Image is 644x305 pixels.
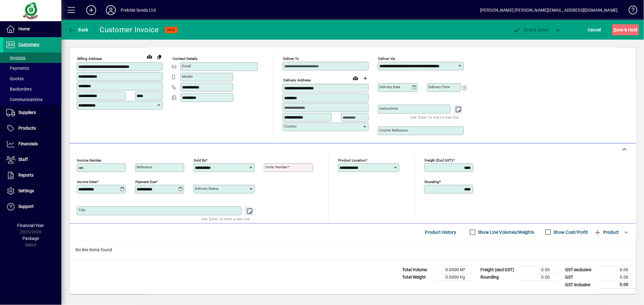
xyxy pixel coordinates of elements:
[121,5,156,15] div: Prebble Seeds Ltd
[3,136,61,152] a: Financials
[351,73,360,83] a: View on map
[562,281,599,289] td: GST inclusive
[524,27,527,32] span: P
[436,274,473,281] td: 0.0000 Kg
[18,126,36,131] span: Products
[6,66,29,71] span: Payments
[378,57,395,61] mat-label: Deliver via
[478,266,521,274] td: Freight (excl GST)
[588,25,601,35] span: Cancel
[18,26,30,31] span: Home
[425,158,453,162] mat-label: Freight (excl GST)
[6,97,42,102] span: Communications
[6,76,24,81] span: Quotes
[477,229,534,235] label: Show Line Volumes/Weights
[429,85,450,89] mat-label: Delivery time
[521,274,557,281] td: 0.00
[101,5,121,16] button: Profile
[3,22,61,37] a: Home
[399,266,436,274] td: Total Volume
[3,94,61,105] a: Communications
[3,63,61,73] a: Payments
[379,106,398,111] mat-label: Instructions
[6,55,25,60] span: Invoices
[599,281,636,289] td: 0.00
[513,27,549,32] span: ost & Email
[18,173,33,178] span: Reports
[6,87,32,92] span: Backorders
[18,188,34,193] span: Settings
[78,208,85,212] mat-label: Title
[553,229,588,235] label: Show Cost/Profit
[195,186,219,191] mat-label: Delivery status
[68,27,88,32] span: Back
[283,57,299,61] mat-label: Deliver To
[614,27,616,32] span: S
[379,85,400,89] mat-label: Delivery date
[18,42,39,47] span: Customers
[591,227,622,238] button: Product
[66,24,90,35] button: Back
[18,157,28,162] span: Staff
[18,110,36,115] span: Suppliers
[3,199,61,214] a: Support
[510,24,552,35] button: Post & Email
[81,5,101,16] button: Add
[61,24,95,35] app-page-header-button: Back
[3,183,61,199] a: Settings
[77,158,102,162] mat-label: Invoice number
[425,180,439,184] mat-label: Rounding
[411,114,459,121] mat-hint: Use 'Enter' to start a new line
[436,266,473,274] td: 0.0000 M³
[562,266,599,274] td: GST exclusive
[586,24,603,35] button: Cancel
[22,236,39,241] span: Package
[3,84,61,94] a: Backorders
[168,28,175,32] span: NEW
[3,105,61,120] a: Suppliers
[399,274,436,281] td: Total Weight
[284,124,297,128] mat-label: Country
[135,180,156,184] mat-label: Payment due
[18,141,38,146] span: Financials
[17,223,44,228] span: Financial Year
[612,24,639,35] button: Save & Hold
[480,5,618,15] div: [PERSON_NAME] [PERSON_NAME][EMAIL_ADDRESS][DOMAIN_NAME]
[360,73,370,83] button: Choose address
[624,1,636,21] a: Knowledge Base
[614,25,638,35] span: ave & Hold
[478,274,521,281] td: Rounding
[599,274,636,281] td: 0.00
[594,227,619,237] span: Product
[3,168,61,183] a: Reports
[599,266,636,274] td: 0.00
[562,274,599,281] td: GST
[202,215,250,222] mat-hint: Use 'Enter' to start a new line
[154,52,164,62] button: Copy to Delivery address
[3,73,61,84] a: Quotes
[100,25,159,35] div: Customer Invoice
[77,180,97,184] mat-label: Invoice date
[3,53,61,63] a: Invoices
[182,74,193,79] mat-label: Mobile
[182,64,191,68] mat-label: Email
[3,121,61,136] a: Products
[338,158,366,162] mat-label: Product location
[137,165,152,169] mat-label: Reference
[194,158,206,162] mat-label: Sold by
[379,128,408,132] mat-label: Courier Reference
[18,204,34,209] span: Support
[423,227,459,238] button: Product History
[425,227,456,237] span: Product History
[521,266,557,274] td: 0.00
[69,240,636,259] div: No line items found
[266,165,288,169] mat-label: Order number
[3,152,61,167] a: Staff
[145,52,154,61] a: View on map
